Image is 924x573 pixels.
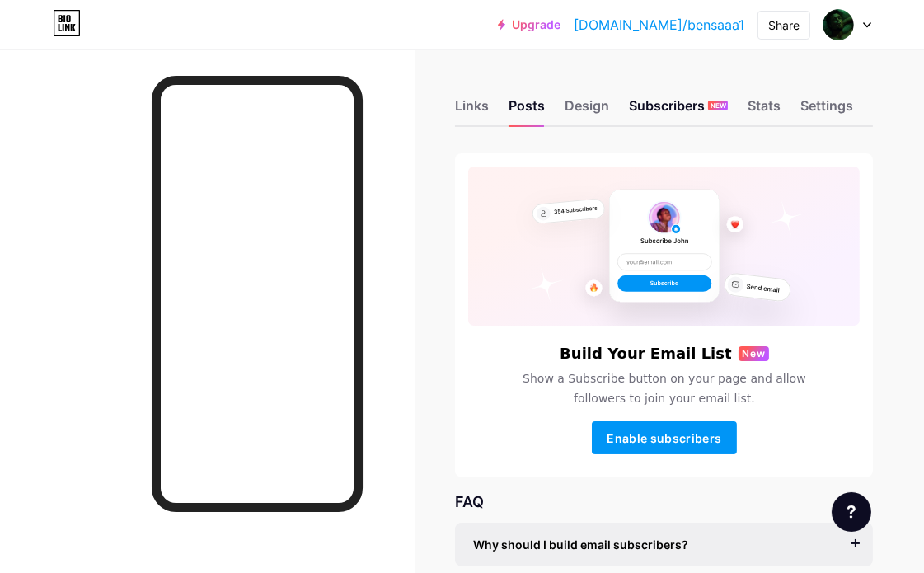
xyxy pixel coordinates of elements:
[768,16,800,34] div: Share
[742,346,766,361] span: New
[823,9,854,40] img: bensaaa191 iki
[607,431,721,445] span: Enable subscribers
[800,96,853,125] div: Settings
[498,18,560,31] a: Upgrade
[574,15,744,35] a: [DOMAIN_NAME]/bensaaa1
[711,101,726,110] span: NEW
[455,96,489,125] div: Links
[629,96,728,125] div: Subscribers
[565,96,609,125] div: Design
[748,96,781,125] div: Stats
[455,491,873,513] div: FAQ
[508,369,821,408] span: Show a Subscribe button on your page and allow followers to join your email list.
[509,96,545,125] div: Posts
[592,421,737,454] button: Enable subscribers
[473,536,688,553] span: Why should I build email subscribers?
[560,345,732,362] h6: Build Your Email List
